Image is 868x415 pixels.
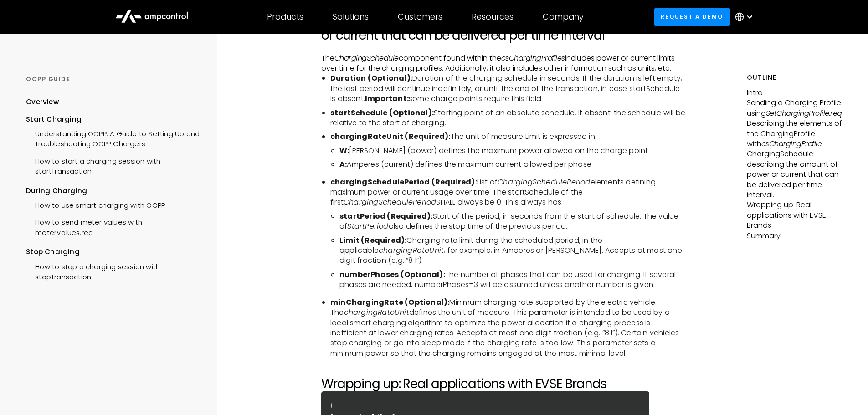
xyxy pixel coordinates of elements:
b: A: [339,159,347,169]
p: ‍ [321,366,686,376]
div: Company [543,12,584,22]
a: Overview [26,97,59,114]
li: Amperes (current) defines the maximum current allowed per phase [339,159,686,169]
em: csChargingProfile [761,138,822,149]
a: How to send meter values with meterValues.req [26,213,200,240]
p: Sending a Charging Profile using [747,98,842,118]
i: chargingRateUnit [344,307,409,318]
div: Solutions [333,12,369,22]
div: Stop Charging [26,247,200,257]
em: csChargingProfiles [501,53,565,63]
li: Minimum charging rate supported by the electric vehicle. The defines the unit of measure. This pa... [330,297,686,359]
b: chargingSchedulePeriod (Required): [330,177,477,187]
li: The unit of measure Limit is expressed in: [330,132,686,142]
div: Resources [472,12,514,22]
b: Limit (Required): [339,235,406,246]
div: OCPP GUIDE [26,75,200,83]
a: How to stop a charging session with stopTransaction [26,257,200,285]
b: Important: [365,93,409,104]
li: Duration of the charging schedule in seconds. If the duration is left empty, the last period will... [330,73,686,104]
p: Summary [747,231,842,241]
div: Customers [398,12,442,22]
li: Charging rate limit during the scheduled period, in the applicable , for example, in Amperes or [... [339,236,686,266]
p: Intro [747,88,842,98]
li: The number of phases that can be used for charging. If several phases are needed, numberPhases=3 ... [339,270,686,290]
li: List of elements defining maximum power or current usage over time. The startSchedule of the firs... [330,177,686,208]
li: Starting point of an absolute schedule. If absent, the schedule will be relative to the start of ... [330,108,686,128]
div: During Charging [26,186,200,196]
a: Request a demo [654,8,730,25]
div: Products [267,12,303,22]
h5: Outline [747,73,842,82]
div: Overview [26,97,59,107]
i: ChargingSchedulePeriod [498,177,590,187]
em: SetChargingProfile.req [766,108,842,118]
li: Start of the period, in seconds from the start of schedule. The value of also defines the stop ti... [339,211,686,232]
em: ChargingSchedule [334,53,399,63]
i: chargingRateUnit [379,245,444,256]
p: Describing the elements of the ChargingProfile with [747,118,842,149]
a: Understanding OCPP: A Guide to Setting Up and Troubleshooting OCPP Chargers [26,124,200,152]
b: startPeriod (Required): [339,211,433,221]
i: StartPeriod [347,221,388,231]
h2: Wrapping up: Real applications with EVSE Brands [321,376,686,392]
p: The component found within the includes power or current limits over time for the charging profil... [321,53,686,74]
h2: ChargingSchedule: describing the amount of power or current that can be delivered per time interval [321,12,686,43]
a: How to start a charging session with startTransaction [26,152,200,179]
b: Duration (Optional): [330,73,412,83]
b: numberPhases (Optional): [339,269,445,280]
b: minChargingRate (Optional): [330,297,449,307]
i: ChargingSchedulePeriod [344,197,436,207]
p: ‍ [321,43,686,53]
li: [PERSON_NAME] (power) defines the maximum power allowed on the charge point [339,146,686,156]
a: How to use smart charging with OCPP [26,196,165,213]
p: Wrapping up: Real applications with EVSE Brands [747,200,842,231]
b: W: [339,145,349,156]
p: ChargingSchedule: describing the amount of power or current that can be delivered per time interval. [747,149,842,200]
b: chargingRateUnit (Required): [330,131,451,142]
div: Start Charging [26,114,200,124]
b: startSchedule (Optional): [330,108,434,118]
